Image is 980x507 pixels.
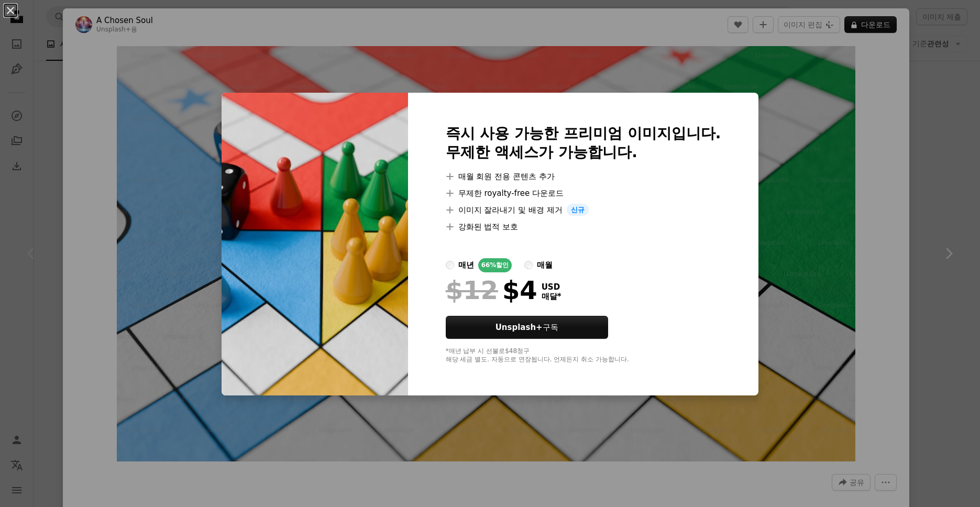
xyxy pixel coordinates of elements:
[446,221,721,233] li: 강화된 법적 보호
[567,204,589,216] span: 신규
[542,282,561,292] span: USD
[222,93,408,396] img: premium_photo-1718879381673-32a65784d27c
[524,261,533,269] input: 매월
[446,277,498,304] span: $12
[446,277,537,304] div: $4
[537,259,553,271] div: 매월
[446,187,721,200] li: 무제한 royalty-free 다운로드
[478,258,512,272] div: 66% 할인
[495,323,543,332] strong: Unsplash+
[446,347,721,364] div: *매년 납부 시 선불로 $48 청구 해당 세금 별도. 자동으로 연장됩니다. 언제든지 취소 가능합니다.
[446,316,608,339] button: Unsplash+구독
[458,259,474,271] div: 매년
[446,261,454,269] input: 매년66%할인
[446,124,721,162] h2: 즉시 사용 가능한 프리미엄 이미지입니다. 무제한 액세스가 가능합니다.
[446,170,721,183] li: 매월 회원 전용 콘텐츠 추가
[446,204,721,216] li: 이미지 잘라내기 및 배경 제거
